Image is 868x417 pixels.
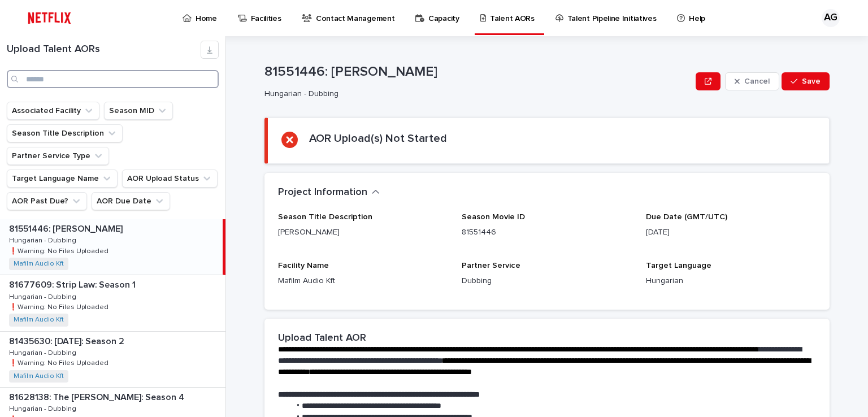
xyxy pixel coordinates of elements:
p: ❗️Warning: No Files Uploaded [9,357,111,367]
h2: AOR Upload(s) Not Started [309,132,447,145]
span: Season Title Description [278,213,372,221]
p: Hungarian - Dubbing [264,89,687,99]
button: Season MID [104,102,173,120]
a: Mafilm Audio Kft [14,372,64,380]
p: Mafilm Audio Kft [278,275,448,287]
p: ❗️Warning: No Files Uploaded [9,301,111,311]
p: Hungarian - Dubbing [9,234,79,245]
button: Project Information [278,186,380,199]
p: 81435630: [DATE]: Season 2 [9,334,127,347]
p: 81551446: [PERSON_NAME] [9,221,125,234]
a: Mafilm Audio Kft [14,316,64,324]
button: Target Language Name [7,170,118,188]
p: 81551446: [PERSON_NAME] [264,64,691,80]
button: AOR Due Date [92,192,170,210]
p: 81551446 [462,227,632,238]
span: Due Date (GMT/UTC) [646,213,727,221]
p: [PERSON_NAME] [278,227,448,238]
button: Associated Facility [7,102,99,120]
span: Facility Name [278,262,329,270]
h2: Upload Talent AOR [278,332,366,345]
p: [DATE] [646,227,816,238]
p: Dubbing [462,275,632,287]
button: AOR Past Due? [7,192,87,210]
div: AG [822,9,840,27]
p: ❗️Warning: No Files Uploaded [9,245,111,255]
span: Partner Service [462,262,520,270]
p: Hungarian - Dubbing [9,291,79,301]
button: Save [782,72,830,90]
img: ifQbXi3ZQGMSEF7WDB7W [23,7,76,29]
p: Hungarian [646,275,816,287]
p: 81628138: The [PERSON_NAME]: Season 4 [9,390,186,403]
span: Target Language [646,262,711,270]
a: Mafilm Audio Kft [14,260,64,268]
input: Search [7,70,219,88]
button: AOR Upload Status [122,170,218,188]
h1: Upload Talent AORs [7,44,201,56]
button: Cancel [725,72,779,90]
span: Cancel [744,77,770,85]
h2: Project Information [278,186,367,199]
p: Hungarian - Dubbing [9,347,79,357]
button: Season Title Description [7,124,123,142]
span: Season Movie ID [462,213,525,221]
span: Save [802,77,821,85]
p: Hungarian - Dubbing [9,403,79,413]
button: Partner Service Type [7,147,109,165]
p: 81677609: Strip Law: Season 1 [9,277,138,290]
